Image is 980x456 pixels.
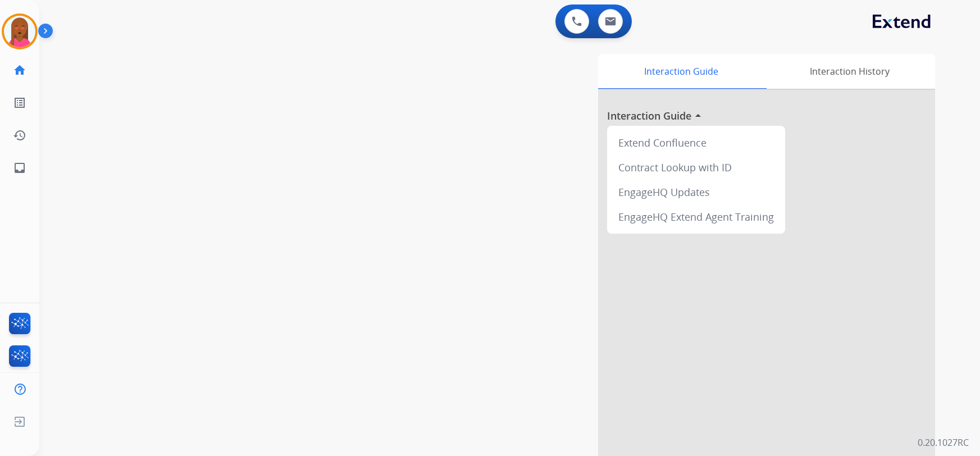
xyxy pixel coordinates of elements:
div: EngageHQ Extend Agent Training [612,204,781,229]
img: avatar [4,16,35,47]
div: Interaction History [764,54,935,89]
mat-icon: inbox [13,161,26,175]
mat-icon: history [13,129,26,142]
div: EngageHQ Updates [612,180,781,204]
div: Extend Confluence [612,130,781,155]
div: Contract Lookup with ID [612,155,781,180]
p: 0.20.1027RC [918,436,969,449]
mat-icon: list_alt [13,96,26,110]
div: Interaction Guide [598,54,764,89]
mat-icon: home [13,63,26,77]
